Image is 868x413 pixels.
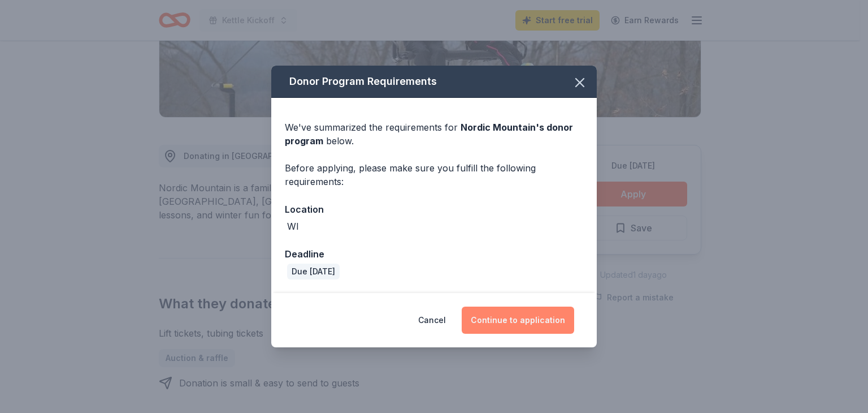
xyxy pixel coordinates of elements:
div: WI [287,220,299,233]
div: Due [DATE] [287,264,340,279]
button: Cancel [418,307,446,334]
div: Donor Program Requirements [271,66,597,98]
div: Before applying, please make sure you fulfill the following requirements: [285,161,583,188]
button: Continue to application [462,307,574,334]
div: Deadline [285,247,583,261]
div: We've summarized the requirements for below. [285,121,583,148]
div: Location [285,202,583,217]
